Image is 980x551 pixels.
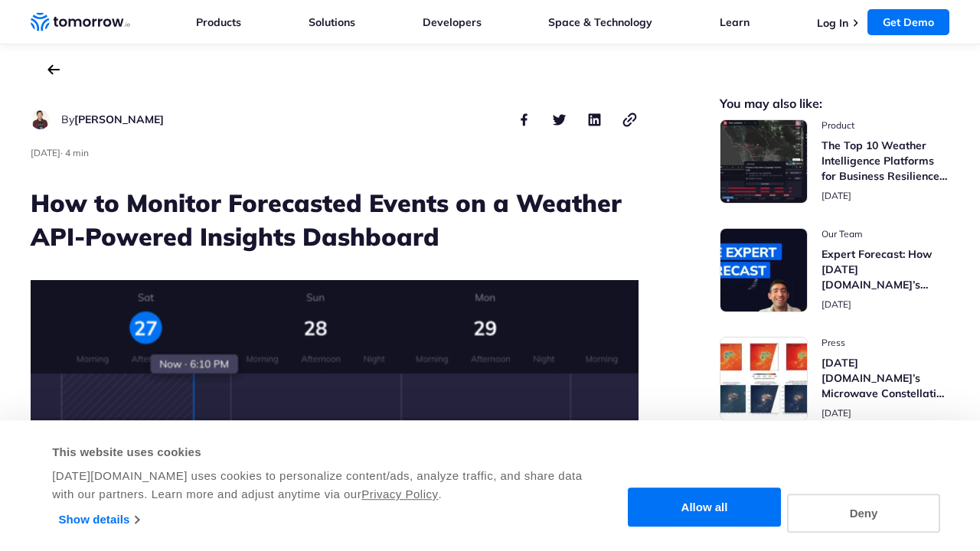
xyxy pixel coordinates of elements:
[31,11,130,34] a: Home link
[817,16,848,30] a: Log In
[196,15,241,29] a: Products
[720,98,949,109] h2: You may also like:
[822,337,949,349] span: post catecory
[720,228,949,312] a: Read Expert Forecast: How Tomorrow.io’s Microwave Sounders Are Revolutionizing Hurricane Monitoring
[720,337,949,421] a: Read Tomorrow.io’s Microwave Constellation Ready To Help This Hurricane Season
[550,110,568,129] button: share this post on twitter
[31,110,50,129] img: Gareth Goh
[822,228,949,240] span: post catecory
[548,15,652,29] a: Space & Technology
[309,15,355,29] a: Solutions
[867,9,949,35] a: Get Demo
[720,119,949,204] a: Read The Top 10 Weather Intelligence Platforms for Business Resilience in 2025
[787,494,940,533] button: Deny
[31,186,639,253] h1: How to Monitor Forecasted Events on a Weather API-Powered Insights Dashboard
[423,15,482,29] a: Developers
[628,488,781,527] button: Allow all
[514,110,533,129] button: share this post on facebook
[822,119,949,132] span: post catecory
[61,112,74,126] span: By
[585,110,603,129] button: share this post on linkedin
[59,508,139,531] a: Show details
[52,443,601,461] div: This website uses cookies
[720,15,750,29] a: Learn
[822,138,949,184] h3: The Top 10 Weather Intelligence Platforms for Business Resilience in [DATE]
[61,110,164,129] div: author name
[822,298,851,310] span: publish date
[52,467,601,504] div: [DATE][DOMAIN_NAME] uses cookies to personalize content/ads, analyze traffic, and share data with...
[822,407,851,419] span: publish date
[822,246,949,292] h3: Expert Forecast: How [DATE][DOMAIN_NAME]’s Microwave Sounders Are Revolutionizing Hurricane Monit...
[822,355,949,401] h3: [DATE][DOMAIN_NAME]’s Microwave Constellation Ready To Help This Hurricane Season
[620,110,639,129] button: copy link to clipboard
[822,190,851,201] span: publish date
[60,147,63,158] span: ·
[47,64,60,75] a: back to the main blog page
[361,487,438,500] a: Privacy Policy
[31,147,60,158] span: publish date
[65,147,89,158] span: Estimated reading time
